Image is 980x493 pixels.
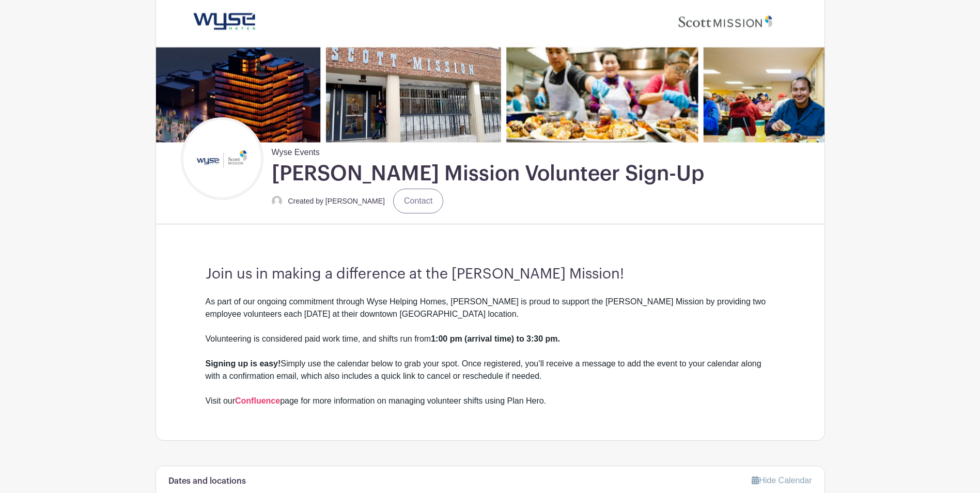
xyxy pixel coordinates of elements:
a: Confluence [235,396,280,405]
a: Contact [393,189,443,213]
div: Volunteering is considered paid work time, and shifts run from Simply use the calendar below to g... [206,333,775,407]
img: Untitled%20design%20(21).png [183,120,261,197]
h6: Dates and locations [168,476,246,486]
h1: [PERSON_NAME] Mission Volunteer Sign-Up [272,161,704,187]
strong: 1:00 pm (arrival time) to 3:30 pm. Signing up is easy! [206,334,561,368]
h3: Join us in making a difference at the [PERSON_NAME] Mission! [206,266,775,283]
a: Hide Calendar [752,476,812,485]
span: Wyse Events [272,142,320,159]
small: Created by [PERSON_NAME] [288,197,385,205]
div: As part of our ongoing commitment through Wyse Helping Homes, [PERSON_NAME] is proud to support t... [206,296,775,333]
img: default-ce2991bfa6775e67f084385cd625a349d9dcbb7a52a09fb2fda1e96e2d18dcdb.png [272,196,282,206]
